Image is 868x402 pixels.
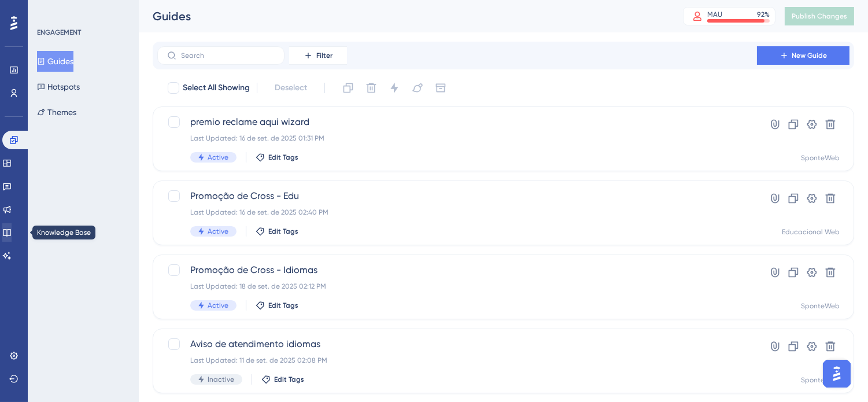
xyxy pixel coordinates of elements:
span: Filter [316,51,333,60]
span: Active [208,301,228,310]
div: Educacional Web [782,227,840,237]
div: 92 % [757,10,770,19]
span: Select All Showing [183,81,250,95]
span: New Guide [792,51,828,60]
span: Active [208,153,228,162]
div: ENGAGEMENT [37,28,81,37]
button: Edit Tags [256,301,298,310]
span: Edit Tags [268,227,298,236]
div: Guides [153,8,654,24]
div: MAU [707,10,722,19]
button: Edit Tags [256,227,298,236]
button: Deselect [264,78,317,98]
div: Last Updated: 16 de set. de 2025 02:40 PM [190,208,724,217]
span: Edit Tags [268,301,298,310]
span: Aviso de atendimento idiomas [190,337,724,351]
div: Last Updated: 11 de set. de 2025 02:08 PM [190,356,724,365]
button: Hotspots [37,76,80,97]
button: Filter [289,46,347,65]
span: Deselect [275,81,307,95]
button: New Guide [757,46,849,65]
div: Last Updated: 16 de set. de 2025 01:31 PM [190,134,724,143]
button: Edit Tags [256,153,298,162]
span: Edit Tags [274,375,304,384]
div: SponteWeb [801,153,840,163]
button: Publish Changes [785,7,854,25]
div: Last Updated: 18 de set. de 2025 02:12 PM [190,282,724,291]
span: premio reclame aqui wizard [190,115,724,129]
div: SponteWeb [801,375,840,385]
span: Edit Tags [268,153,298,162]
iframe: UserGuiding AI Assistant Launcher [819,356,854,391]
div: SponteWeb [801,301,840,311]
span: Promoção de Cross - Idiomas [190,263,724,277]
span: Need Help? [28,3,73,17]
button: Themes [37,102,76,123]
span: Promoção de Cross - Edu [190,189,724,203]
button: Edit Tags [261,375,304,384]
input: Search [181,51,275,60]
span: Active [208,227,228,236]
span: Inactive [208,375,234,384]
button: Guides [37,51,73,72]
span: Publish Changes [792,12,847,21]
